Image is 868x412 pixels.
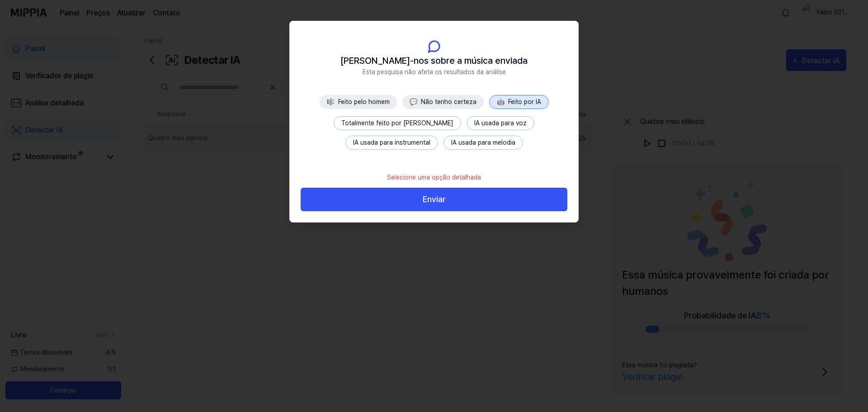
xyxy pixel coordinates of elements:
[467,116,534,130] button: IA usada para voz
[320,95,397,109] button: 🎼Feito pelo homem
[301,188,567,212] button: Enviar
[345,136,438,150] button: IA usada para instrumental
[338,98,390,105] font: Feito pelo homem
[497,98,505,105] font: 🤖
[353,139,430,146] font: IA usada para instrumental
[340,55,528,66] font: [PERSON_NAME]-nos sobre a música enviada
[363,68,506,76] font: Esta pesquisa não afeta os resultados da análise
[508,98,541,105] font: Feito por IA
[387,174,481,181] font: Selecione uma opção detalhada
[451,139,515,146] font: IA usada para melodia
[489,95,549,109] button: 🤖Feito por IA
[334,116,461,130] button: Totalmente feito por [PERSON_NAME]
[410,98,417,105] font: 💬
[474,119,527,127] font: IA usada para voz
[421,98,476,105] font: Não tenho certeza
[341,119,453,127] font: Totalmente feito por [PERSON_NAME]
[443,136,523,150] button: IA usada para melodia
[327,98,335,105] font: 🎼
[402,95,484,109] button: 💬Não tenho certeza
[423,194,446,204] font: Enviar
